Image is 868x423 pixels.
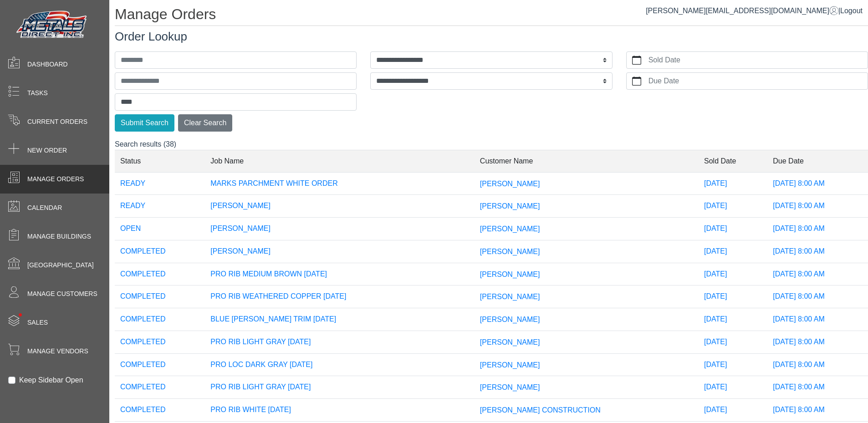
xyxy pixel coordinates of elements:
[27,88,48,98] span: Tasks
[27,60,68,69] span: Dashboard
[205,172,475,195] td: MARKS PARCHMENT WHITE ORDER
[699,376,767,399] td: [DATE]
[14,8,91,42] img: Metals Direct Inc Logo
[767,285,868,308] td: [DATE] 8:00 AM
[699,150,767,172] td: Sold Date
[205,195,475,218] td: [PERSON_NAME]
[27,146,67,155] span: New Order
[115,308,205,331] td: COMPLETED
[840,7,863,15] span: Logout
[480,225,540,233] span: [PERSON_NAME]
[480,316,540,323] span: [PERSON_NAME]
[205,376,475,399] td: PRO RIB LIGHT GRAY [DATE]
[205,308,475,331] td: BLUE [PERSON_NAME] TRIM [DATE]
[27,318,48,327] span: Sales
[115,263,205,285] td: COMPLETED
[646,5,863,16] div: |
[632,56,641,65] svg: calendar
[699,331,767,353] td: [DATE]
[767,376,868,399] td: [DATE] 8:00 AM
[27,260,94,270] span: [GEOGRAPHIC_DATA]
[205,218,475,240] td: [PERSON_NAME]
[480,361,540,368] span: [PERSON_NAME]
[205,240,475,263] td: [PERSON_NAME]
[767,331,868,353] td: [DATE] 8:00 AM
[767,195,868,218] td: [DATE] 8:00 AM
[627,52,647,68] button: calendar
[115,399,205,422] td: COMPLETED
[480,270,540,278] span: [PERSON_NAME]
[115,5,868,26] h1: Manage Orders
[699,218,767,240] td: [DATE]
[115,172,205,195] td: READY
[205,285,475,308] td: PRO RIB WEATHERED COPPER [DATE]
[115,285,205,308] td: COMPLETED
[632,76,641,86] svg: calendar
[19,375,83,386] label: Keep Sidebar Open
[480,406,601,414] span: [PERSON_NAME] CONSTRUCTION
[178,114,232,132] button: Clear Search
[699,172,767,195] td: [DATE]
[115,218,205,240] td: OPEN
[27,232,91,241] span: Manage Buildings
[647,52,868,68] label: Sold Date
[627,73,647,89] button: calendar
[767,353,868,376] td: [DATE] 8:00 AM
[767,263,868,285] td: [DATE] 8:00 AM
[767,399,868,422] td: [DATE] 8:00 AM
[646,7,838,15] a: [PERSON_NAME][EMAIL_ADDRESS][DOMAIN_NAME]
[205,263,475,285] td: PRO RIB MEDIUM BROWN [DATE]
[27,289,97,299] span: Manage Customers
[699,399,767,422] td: [DATE]
[647,73,868,89] label: Due Date
[480,248,540,255] span: [PERSON_NAME]
[115,114,174,132] button: Submit Search
[115,353,205,376] td: COMPLETED
[480,179,540,187] span: [PERSON_NAME]
[767,150,868,172] td: Due Date
[27,174,84,184] span: Manage Orders
[699,308,767,331] td: [DATE]
[115,376,205,399] td: COMPLETED
[27,117,87,127] span: Current Orders
[27,347,88,356] span: Manage Vendors
[767,308,868,331] td: [DATE] 8:00 AM
[767,172,868,195] td: [DATE] 8:00 AM
[480,293,540,301] span: [PERSON_NAME]
[480,338,540,346] span: [PERSON_NAME]
[699,285,767,308] td: [DATE]
[115,30,868,44] h3: Order Lookup
[475,150,699,172] td: Customer Name
[699,240,767,263] td: [DATE]
[205,331,475,353] td: PRO RIB LIGHT GRAY [DATE]
[205,399,475,422] td: PRO RIB WHITE [DATE]
[480,383,540,391] span: [PERSON_NAME]
[115,150,205,172] td: Status
[27,203,62,213] span: Calendar
[699,195,767,218] td: [DATE]
[480,202,540,210] span: [PERSON_NAME]
[115,195,205,218] td: READY
[115,331,205,353] td: COMPLETED
[9,300,32,330] span: •
[767,240,868,263] td: [DATE] 8:00 AM
[699,353,767,376] td: [DATE]
[205,353,475,376] td: PRO LOC DARK GRAY [DATE]
[767,218,868,240] td: [DATE] 8:00 AM
[699,263,767,285] td: [DATE]
[115,240,205,263] td: COMPLETED
[205,150,475,172] td: Job Name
